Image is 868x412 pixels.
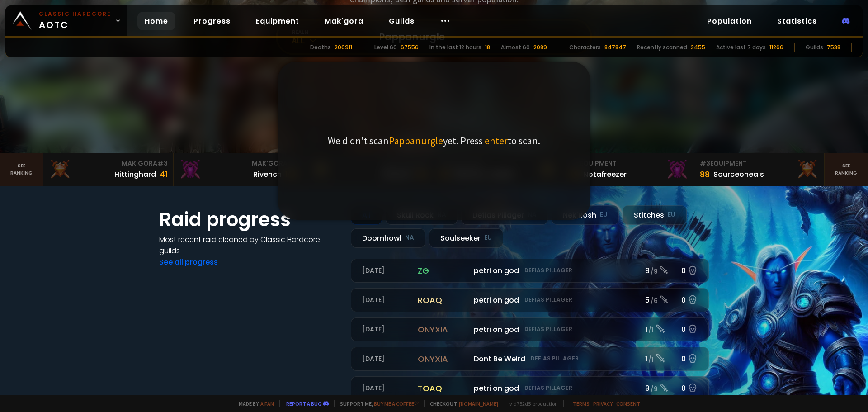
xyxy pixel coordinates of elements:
div: Equipment [700,159,819,168]
a: Population [700,12,759,30]
div: Guilds [806,43,823,52]
span: enter [485,134,508,147]
a: Privacy [593,400,613,407]
a: Report a bug [286,400,321,407]
div: Level 60 [374,43,397,52]
div: Active last 7 days [716,43,766,52]
div: Mak'Gora [49,159,168,168]
a: Statistics [770,12,824,30]
div: Deaths [310,43,331,52]
span: Pappanurgle [389,134,443,147]
a: Home [137,12,175,30]
div: In the last 12 hours [429,43,481,52]
span: # 3 [157,159,168,168]
div: 7538 [827,43,840,52]
a: Terms [573,400,590,407]
a: Mak'gora [317,12,371,30]
p: We didn't scan yet. Press to scan. [328,134,540,147]
div: Equipment [570,159,689,168]
a: [DOMAIN_NAME] [459,400,498,407]
div: 3455 [691,43,705,52]
a: [DATE]toaqpetri on godDefias Pillager9 /90 [351,376,709,400]
div: 11266 [769,43,783,52]
small: NA [405,233,414,242]
div: Almost 60 [501,43,530,52]
div: 847847 [604,43,626,52]
h1: Raid progress [159,205,340,234]
span: AOTC [39,10,111,32]
a: Classic HardcoreAOTC [5,5,127,36]
span: # 3 [700,159,710,168]
div: Characters [569,43,601,52]
small: EU [484,233,492,242]
div: 41 [160,168,168,180]
a: a fan [260,400,274,407]
div: 2089 [533,43,547,52]
div: Nek'Rosh [552,205,619,225]
div: 67556 [401,43,419,52]
span: Support me, [334,400,419,407]
a: #2Equipment88Notafreezer [564,153,694,186]
a: Progress [186,12,238,30]
a: [DATE]zgpetri on godDefias Pillager8 /90 [351,259,709,283]
div: Soulseeker [429,228,503,248]
span: v. d752d5 - production [504,400,558,407]
a: Equipment [249,12,307,30]
a: [DATE]roaqpetri on godDefias Pillager5 /60 [351,288,709,312]
div: 18 [485,43,490,52]
a: Guilds [382,12,422,30]
span: Made by [233,400,274,407]
h4: Most recent raid cleaned by Classic Hardcore guilds [159,234,340,256]
div: Hittinghard [114,169,156,180]
small: Classic Hardcore [39,10,111,18]
a: Buy me a coffee [374,400,419,407]
a: Seeranking [825,153,868,186]
a: See all progress [159,257,218,267]
a: Consent [616,400,640,407]
div: Mak'Gora [179,159,298,168]
div: Doomhowl [351,228,425,248]
div: Recently scanned [637,43,687,52]
div: Sourceoheals [713,169,764,180]
a: #3Equipment88Sourceoheals [694,153,825,186]
a: Mak'Gora#2Rivench100 [174,153,304,186]
small: EU [668,210,675,219]
div: Notafreezer [583,169,627,180]
a: [DATE]onyxiaDont Be WeirdDefias Pillager1 /10 [351,347,709,371]
div: Rivench [253,169,282,180]
div: Stitches [623,205,687,225]
span: Checkout [424,400,498,407]
small: EU [600,210,608,219]
div: 88 [700,168,710,180]
a: Mak'Gora#3Hittinghard41 [43,153,174,186]
div: 206911 [335,43,352,52]
a: [DATE]onyxiapetri on godDefias Pillager1 /10 [351,317,709,341]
